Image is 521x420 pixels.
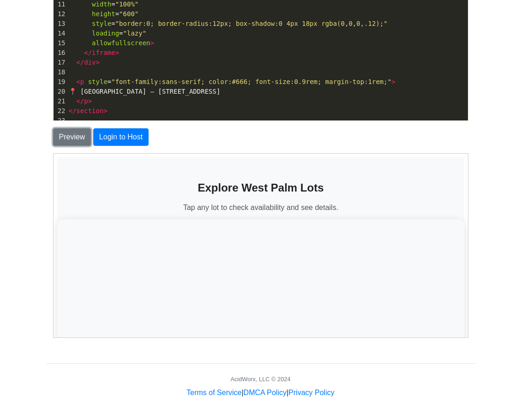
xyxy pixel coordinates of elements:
span: </ [76,97,84,105]
button: Login to Host [93,128,149,146]
div: 22 [54,106,67,116]
span: "lazy" [123,30,147,37]
span: "600" [119,10,138,18]
a: Privacy Policy [288,389,335,396]
span: </ [69,107,77,114]
span: div [84,59,96,66]
p: Tap any lot to check availability and see details. [4,50,411,58]
div: AcidWorx, LLC © 2024 [230,375,290,384]
a: Terms of Service [186,389,241,396]
div: 14 [54,29,67,38]
span: </ [84,49,92,56]
span: = [69,0,143,8]
span: > [391,78,395,85]
span: iframe [92,49,115,56]
span: > [88,97,92,105]
span: style [92,20,111,27]
h2: Explore West Palm Lots [4,28,411,41]
span: loading [92,30,119,37]
span: "font-family:sans-serif; color:#666; font-size:0.9rem; margin-top:1rem;" [111,78,391,85]
div: | | [186,387,334,398]
div: 18 [54,67,67,77]
div: 13 [54,19,67,29]
span: = [69,30,150,37]
span: p [84,97,88,105]
span: > [96,59,100,66]
span: > [115,49,119,56]
span: width [92,0,111,8]
span: allowfullscreen [92,39,150,47]
div: 19 [54,77,67,87]
span: = [69,20,392,27]
span: p [80,78,84,85]
div: 21 [54,96,67,106]
a: DMCA Policy [244,389,287,396]
span: < [76,78,80,85]
div: 16 [54,48,67,58]
span: > [150,39,154,47]
div: 17 [54,58,67,67]
div: 15 [54,38,67,48]
span: height [92,10,115,18]
span: "border:0; border-radius:12px; box-shadow:0 4px 18px rgba(0,0,0,.12);" [115,20,388,27]
span: = [69,10,143,18]
span: section [76,107,103,114]
button: Preview [53,128,91,146]
span: style [88,78,108,85]
span: = [69,78,395,85]
span: > [103,107,107,114]
div: 12 [54,9,67,19]
div: 23 [54,116,67,126]
span: 📍 [GEOGRAPHIC_DATA] – [STREET_ADDRESS] [69,88,221,95]
span: "100%" [115,0,139,8]
span: </ [76,59,84,66]
div: 20 [54,87,67,96]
